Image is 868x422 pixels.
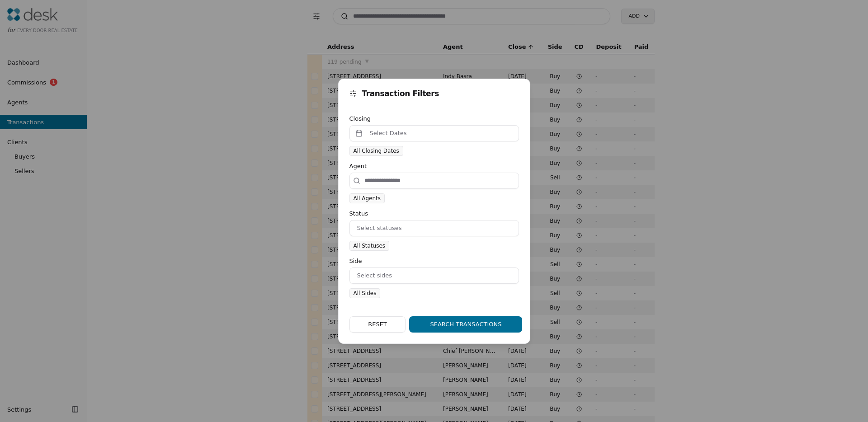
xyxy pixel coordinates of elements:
button: Search Transactions [409,316,522,333]
span: All Closing Dates [354,146,399,155]
h2: Transaction Filters [349,90,519,98]
label: Side [349,258,362,264]
button: Select sides [349,267,519,284]
span: All Sides [354,289,377,298]
label: Agent [349,163,367,169]
span: All Agents [354,194,381,203]
label: Closing [349,116,371,122]
button: Select Dates [349,125,519,141]
span: All Statuses [354,241,386,250]
button: Reset [349,316,406,333]
label: Status [349,211,368,216]
button: Select statuses [349,220,519,236]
